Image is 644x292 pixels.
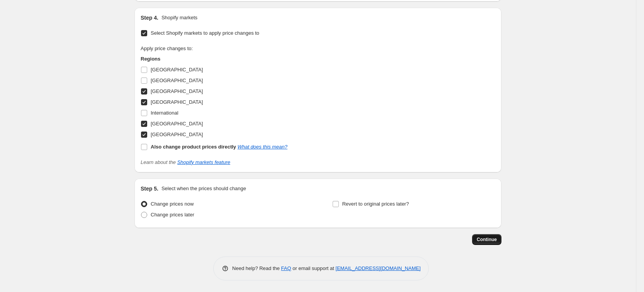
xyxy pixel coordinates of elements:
[151,144,236,150] b: Also change product prices directly
[151,88,203,94] span: [GEOGRAPHIC_DATA]
[141,14,158,22] h2: Step 4.
[238,144,287,150] a: What does this mean?
[232,265,281,271] span: Need help? Read the
[141,46,193,51] span: Apply price changes to:
[336,265,421,271] a: [EMAIL_ADDRESS][DOMAIN_NAME]
[151,201,194,207] span: Change prices now
[291,265,336,271] span: or email support at
[161,14,197,22] p: Shopify markets
[281,265,291,271] a: FAQ
[141,159,230,165] i: Learn about the
[151,99,203,105] span: [GEOGRAPHIC_DATA]
[151,78,203,83] span: [GEOGRAPHIC_DATA]
[477,236,497,243] span: Continue
[151,110,178,116] span: International
[151,132,203,137] span: [GEOGRAPHIC_DATA]
[151,30,259,36] span: Select Shopify markets to apply price changes to
[151,121,203,127] span: [GEOGRAPHIC_DATA]
[151,67,203,73] span: [GEOGRAPHIC_DATA]
[151,212,194,218] span: Change prices later
[161,185,246,192] p: Select when the prices should change
[141,185,158,192] h2: Step 5.
[141,55,287,63] h3: Regions
[472,234,501,245] button: Continue
[177,159,230,165] a: Shopify markets feature
[342,201,409,207] span: Revert to original prices later?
